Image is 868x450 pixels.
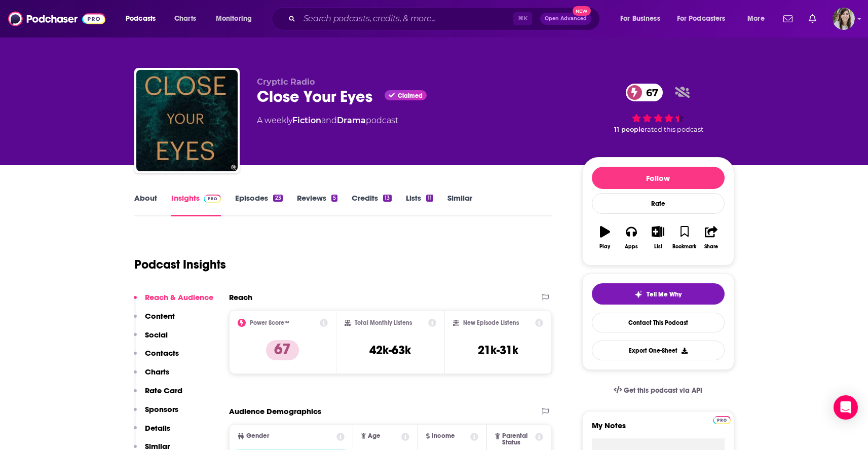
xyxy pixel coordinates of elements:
[299,11,513,27] input: Search podcasts, credits, & more...
[250,319,289,326] h2: Power Score™
[463,319,519,326] h2: New Episode Listens
[545,16,587,21] span: Open Advanced
[432,433,455,439] span: Income
[168,11,202,27] a: Charts
[618,219,645,256] button: Apps
[383,195,391,202] div: 13
[134,330,168,349] button: Social
[624,386,702,395] span: Get this podcast via API
[8,9,105,28] img: Podchaser - Follow, Share and Rate Podcasts
[833,8,855,30] span: Logged in as devinandrade
[540,13,591,25] button: Open AdvancedNew
[833,8,855,30] img: User Profile
[672,244,696,250] div: Bookmark
[426,195,433,202] div: 11
[355,319,412,326] h2: Total Monthly Listens
[834,395,858,420] div: Open Intercom Messenger
[592,219,618,256] button: Play
[257,115,398,127] div: A weekly podcast
[369,343,411,358] h3: 42k-63k
[626,84,663,101] a: 67
[368,433,381,439] span: Age
[636,84,663,101] span: 67
[513,12,532,25] span: ⌘ K
[833,8,855,30] button: Show profile menu
[297,193,337,216] a: Reviews5
[134,193,157,216] a: About
[502,433,534,446] span: Parental Status
[747,12,765,26] span: More
[671,219,698,256] button: Bookmark
[645,126,703,133] span: rated this podcast
[273,195,282,202] div: 23
[216,12,252,26] span: Monitoring
[447,193,472,216] a: Similar
[592,421,725,438] label: My Notes
[134,311,175,330] button: Content
[134,386,182,404] button: Rate Card
[620,12,660,26] span: For Business
[134,367,169,386] button: Charts
[606,378,711,403] a: Get this podcast via API
[145,348,179,358] p: Contacts
[119,11,169,27] button: open menu
[573,6,591,16] span: New
[614,126,645,133] span: 11 people
[134,292,213,311] button: Reach & Audience
[647,290,682,298] span: Tell Me Why
[257,77,315,87] span: Cryptic Radio
[599,244,610,250] div: Play
[698,219,724,256] button: Share
[145,404,178,414] p: Sponsors
[337,116,366,125] a: Drama
[136,70,238,171] img: Close Your Eyes
[145,423,170,433] p: Details
[740,11,777,27] button: open menu
[704,244,718,250] div: Share
[582,77,734,140] div: 67 11 peoplerated this podcast
[654,244,662,250] div: List
[352,193,391,216] a: Credits13
[145,330,168,340] p: Social
[406,193,433,216] a: Lists11
[145,386,182,395] p: Rate Card
[145,311,175,321] p: Content
[478,343,518,358] h3: 21k-31k
[145,367,169,377] p: Charts
[670,11,740,27] button: open menu
[592,167,725,189] button: Follow
[134,423,170,442] button: Details
[592,313,725,332] a: Contact This Podcast
[321,116,337,125] span: and
[134,257,226,272] h1: Podcast Insights
[592,283,725,305] button: tell me why sparkleTell Me Why
[398,93,423,98] span: Claimed
[126,12,156,26] span: Podcasts
[625,244,638,250] div: Apps
[592,193,725,214] div: Rate
[292,116,321,125] a: Fiction
[209,11,265,27] button: open menu
[281,7,610,30] div: Search podcasts, credits, & more...
[235,193,282,216] a: Episodes23
[145,292,213,302] p: Reach & Audience
[713,415,731,424] a: Pro website
[229,406,321,416] h2: Audience Demographics
[645,219,671,256] button: List
[592,341,725,360] button: Export One-Sheet
[246,433,269,439] span: Gender
[171,193,221,216] a: InsightsPodchaser Pro
[204,195,221,203] img: Podchaser Pro
[677,12,726,26] span: For Podcasters
[134,348,179,367] button: Contacts
[174,12,196,26] span: Charts
[634,290,643,298] img: tell me why sparkle
[229,292,252,302] h2: Reach
[134,404,178,423] button: Sponsors
[779,10,797,27] a: Show notifications dropdown
[613,11,673,27] button: open menu
[266,340,299,360] p: 67
[805,10,820,27] a: Show notifications dropdown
